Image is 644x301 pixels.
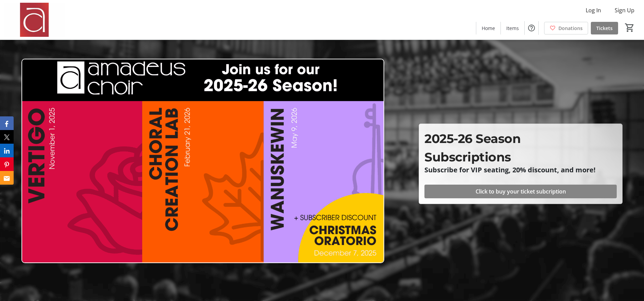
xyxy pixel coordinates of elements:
[591,22,618,34] a: Tickets
[424,149,511,164] span: Subscriptions
[482,25,495,32] span: Home
[586,6,601,14] span: Log In
[580,5,606,16] button: Log In
[615,6,634,14] span: Sign Up
[558,25,583,32] span: Donations
[424,185,617,198] button: Click to buy your ticket subcription
[424,166,617,174] p: Subscribe for VIP seating, 20% discount, and more!
[476,22,500,34] a: Home
[21,59,384,263] img: Campaign CTA Media Photo
[596,25,613,32] span: Tickets
[424,131,521,146] span: 2025-26 Season
[525,21,538,35] button: Help
[624,21,636,34] button: Cart
[476,187,566,196] span: Click to buy your ticket subcription
[501,22,524,34] a: Items
[609,5,640,16] button: Sign Up
[506,25,519,32] span: Items
[544,22,588,34] a: Donations
[4,3,65,37] img: Amadeus Choir of Greater Toronto 's Logo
